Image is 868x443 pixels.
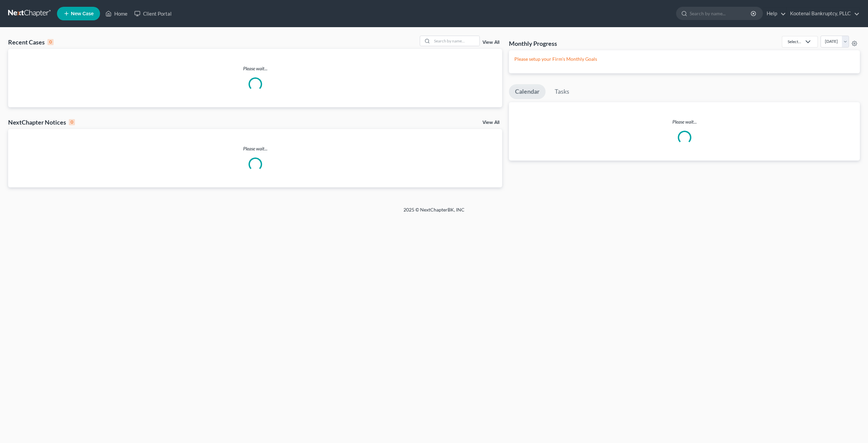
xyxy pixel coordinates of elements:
[788,39,801,44] div: Select...
[8,38,54,46] div: Recent Cases
[131,7,175,20] a: Client Portal
[241,206,627,219] div: 2025 © NextChapterBK, INC
[763,7,786,20] a: Help
[690,7,752,20] input: Search by name...
[71,11,94,16] span: New Case
[8,145,502,152] p: Please wait...
[509,118,860,125] p: Please wait...
[787,7,860,20] a: Kootenai Bankruptcy, PLLC
[482,40,499,45] a: View All
[47,39,54,45] div: 0
[549,84,575,99] a: Tasks
[509,84,546,99] a: Calendar
[102,7,131,20] a: Home
[482,120,499,125] a: View All
[432,36,479,46] input: Search by name...
[509,39,557,48] h3: Monthly Progress
[8,65,502,72] p: Please wait...
[514,56,854,62] p: Please setup your Firm's Monthly Goals
[69,119,75,125] div: 0
[8,118,75,126] div: NextChapter Notices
